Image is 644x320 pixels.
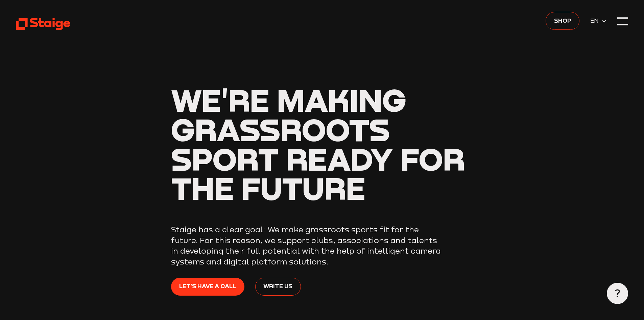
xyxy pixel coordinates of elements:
[263,281,292,291] span: Write us
[171,81,465,207] span: We're making grassroots sport ready for the future
[255,278,301,296] a: Write us
[554,16,571,25] span: Shop
[171,278,244,296] a: Let's have a call
[171,224,442,267] p: Staige has a clear goal: We make grassroots sports fit for the future. For this reason, we suppor...
[179,281,236,291] span: Let's have a call
[546,12,579,30] a: Shop
[590,16,601,25] span: EN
